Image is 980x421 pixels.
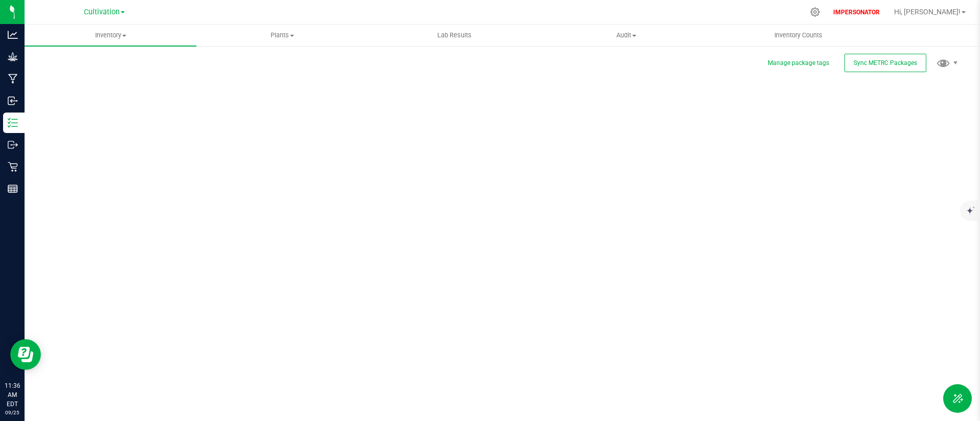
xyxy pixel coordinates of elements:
[197,31,368,40] span: Plants
[8,52,18,62] inline-svg: Grow
[84,8,120,16] span: Cultivation
[768,59,829,68] button: Manage package tags
[8,74,18,84] inline-svg: Manufacturing
[8,184,18,194] inline-svg: Reports
[25,31,196,40] span: Inventory
[368,25,540,46] a: Lab Results
[809,7,821,17] div: Manage settings
[712,25,884,46] a: Inventory Counts
[5,381,20,409] p: 11:36 AM EDT
[943,384,972,413] button: Toggle Menu
[894,8,961,16] span: Hi, [PERSON_NAME]!
[8,118,18,128] inline-svg: Inventory
[541,31,712,40] span: Audit
[10,339,41,370] iframe: Resource center
[761,31,836,40] span: Inventory Counts
[5,409,20,416] p: 09/25
[854,59,917,67] span: Sync METRC Packages
[8,30,18,40] inline-svg: Analytics
[8,162,18,172] inline-svg: Retail
[8,140,18,150] inline-svg: Outbound
[424,31,485,40] span: Lab Results
[844,54,926,72] button: Sync METRC Packages
[25,25,196,46] a: Inventory
[196,25,368,46] a: Plants
[829,8,884,17] p: IMPERSONATOR
[8,96,18,106] inline-svg: Inbound
[541,25,712,46] a: Audit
